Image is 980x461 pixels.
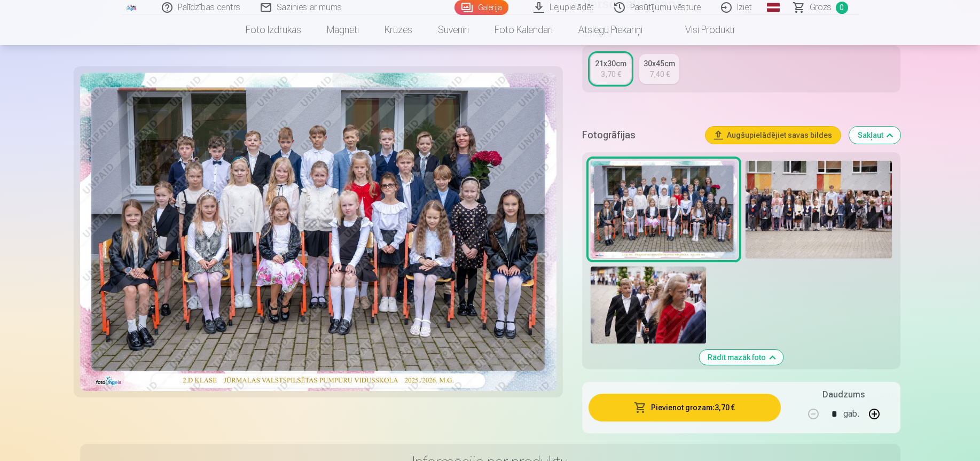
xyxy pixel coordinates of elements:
span: 0 [836,2,848,14]
a: 21x30cm3,70 € [591,54,631,84]
div: gab. [843,401,859,427]
a: Atslēgu piekariņi [566,15,655,45]
a: Foto izdrukas [233,15,314,45]
button: Augšupielādējiet savas bildes [705,127,841,144]
button: Pievienot grozam:3,70 € [589,394,780,421]
h5: Fotogrāfijas [582,128,696,143]
button: Sakļaut [849,127,900,144]
div: 30x45cm [644,58,675,69]
img: /fa3 [126,4,138,11]
div: 7,40 € [649,69,670,80]
a: 30x45cm7,40 € [639,54,679,84]
button: Rādīt mazāk foto [699,350,783,365]
a: Foto kalendāri [482,15,566,45]
a: Visi produkti [655,15,747,45]
a: Krūzes [372,15,425,45]
a: Magnēti [314,15,372,45]
div: 21x30cm [595,58,626,69]
h5: Daudzums [822,388,865,401]
span: Grozs [810,1,832,14]
a: Suvenīri [425,15,482,45]
div: 3,70 € [601,69,621,80]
